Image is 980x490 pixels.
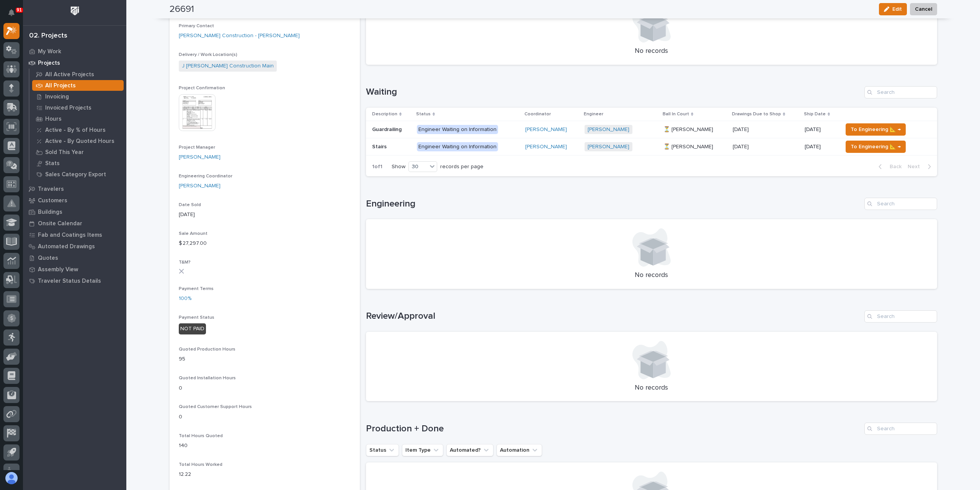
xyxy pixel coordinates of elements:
[38,48,61,55] p: My Work
[45,93,69,100] p: Invoicing
[29,169,126,180] a: Sales Category Export
[179,153,220,161] a: [PERSON_NAME]
[663,142,715,150] p: ⏳ [PERSON_NAME]
[417,142,498,152] div: Engineer Waiting on Information
[375,271,928,280] p: No records
[525,126,567,133] a: [PERSON_NAME]
[38,197,67,204] p: Customers
[179,145,215,150] span: Project Manager
[29,80,126,91] a: All Projects
[38,60,60,67] p: Projects
[23,241,126,252] a: Automated Drawings
[804,110,826,118] p: Ship Date
[864,198,937,210] div: Search
[366,198,861,210] h1: Engineering
[179,355,351,363] p: 95
[38,220,82,227] p: Onsite Calendar
[366,121,937,138] tr: GuardrailingGuardrailing Engineer Waiting on Information[PERSON_NAME] [PERSON_NAME] ⏳ [PERSON_NAM...
[179,174,232,179] span: Engineering Coordinator
[23,57,126,69] a: Projects
[524,110,551,118] p: Coordinator
[179,239,351,247] p: $ 27,297.00
[179,295,191,303] a: 100%
[179,86,225,90] span: Project Confirmation
[45,105,91,111] p: Invoiced Projects
[805,126,837,133] p: [DATE]
[864,423,937,435] div: Search
[17,7,22,13] p: 91
[732,110,781,118] p: Drawings Due to Shop
[38,278,101,285] p: Traveler Status Details
[851,125,901,134] span: To Engineering 📐 →
[409,163,427,171] div: 30
[846,123,906,136] button: To Engineering 📐 →
[872,163,905,170] button: Back
[584,110,603,118] p: Engineer
[864,310,937,323] input: Search
[179,231,207,236] span: Sale Amount
[366,138,937,155] tr: StairsStairs Engineer Waiting on Information[PERSON_NAME] [PERSON_NAME] ⏳ [PERSON_NAME]⏳ [PERSON_...
[733,142,750,150] p: [DATE]
[45,149,84,156] p: Sold This Year
[182,62,274,70] a: J [PERSON_NAME] Construction Main
[885,163,902,170] span: Back
[23,195,126,206] a: Customers
[366,423,861,434] h1: Production + Done
[446,444,493,456] button: Automated?
[179,462,222,467] span: Total Hours Worked
[45,71,94,78] p: All Active Projects
[179,323,206,334] div: NOT PAID
[366,87,861,98] h1: Waiting
[179,413,351,421] p: 0
[864,86,937,98] input: Search
[29,136,126,146] a: Active - By Quoted Hours
[525,144,567,150] a: [PERSON_NAME]
[38,243,95,250] p: Automated Drawings
[915,5,932,14] span: Cancel
[366,311,861,322] h1: Review/Approval
[179,52,237,57] span: Delivery / Work Location(s)
[366,157,389,176] p: 1 of 1
[179,434,223,438] span: Total Hours Quoted
[23,275,126,287] a: Traveler Status Details
[375,47,928,56] p: No records
[29,158,126,169] a: Stats
[366,444,399,456] button: Status
[29,32,67,40] div: 02. Projects
[375,384,928,392] p: No records
[23,264,126,275] a: Assembly View
[45,116,62,123] p: Hours
[402,444,443,456] button: Item Type
[23,229,126,241] a: Fab and Coatings Items
[29,91,126,102] a: Invoicing
[45,127,106,134] p: Active - By % of Hours
[417,125,498,134] div: Engineer Waiting on Information
[23,206,126,218] a: Buildings
[38,209,62,216] p: Buildings
[23,252,126,264] a: Quotes
[3,5,20,21] button: Notifications
[179,384,351,392] p: 0
[29,69,126,80] a: All Active Projects
[905,163,937,170] button: Next
[588,126,629,133] a: [PERSON_NAME]
[392,164,405,170] p: Show
[846,141,906,153] button: To Engineering 📐 →
[38,232,102,239] p: Fab and Coatings Items
[179,203,201,207] span: Date Sold
[179,405,252,409] span: Quoted Customer Support Hours
[10,9,20,21] div: Notifications91
[29,147,126,157] a: Sold This Year
[497,444,542,456] button: Automation
[588,144,629,150] a: [PERSON_NAME]
[663,125,715,133] p: ⏳ [PERSON_NAME]
[179,347,235,352] span: Quoted Production Hours
[23,46,126,57] a: My Work
[851,142,901,151] span: To Engineering 📐 →
[179,287,214,291] span: Payment Terms
[29,125,126,135] a: Active - By % of Hours
[910,3,937,15] button: Cancel
[38,186,64,193] p: Travelers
